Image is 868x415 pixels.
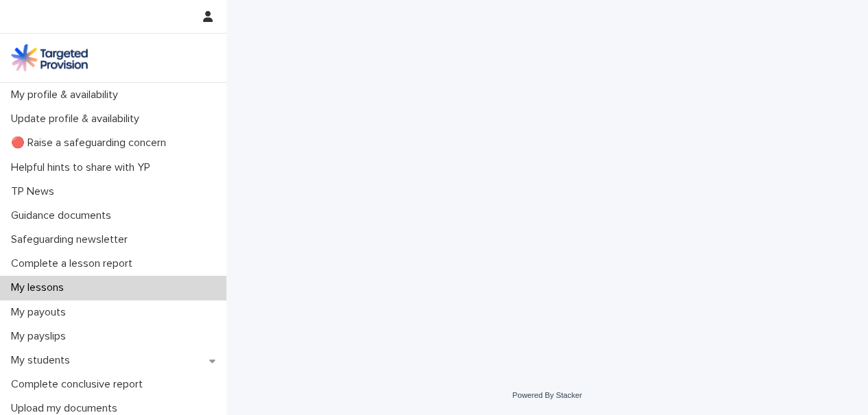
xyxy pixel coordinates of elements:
p: Update profile & availability [5,112,150,126]
p: Complete a lesson report [5,257,143,270]
p: Guidance documents [5,209,122,222]
p: Upload my documents [5,402,128,415]
p: Complete conclusive report [5,378,154,391]
p: 🔴 Raise a safeguarding concern [5,137,177,150]
p: My profile & availability [5,88,129,102]
p: My payslips [5,330,77,343]
p: My lessons [5,281,75,294]
a: Powered By Stacker [513,391,582,399]
p: TP News [5,185,65,198]
img: M5nRWzHhSzIhMunXDL62 [11,44,88,71]
p: My students [5,354,81,367]
p: Helpful hints to share with YP [5,161,161,174]
p: My payouts [5,306,77,319]
p: Safeguarding newsletter [5,233,139,246]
